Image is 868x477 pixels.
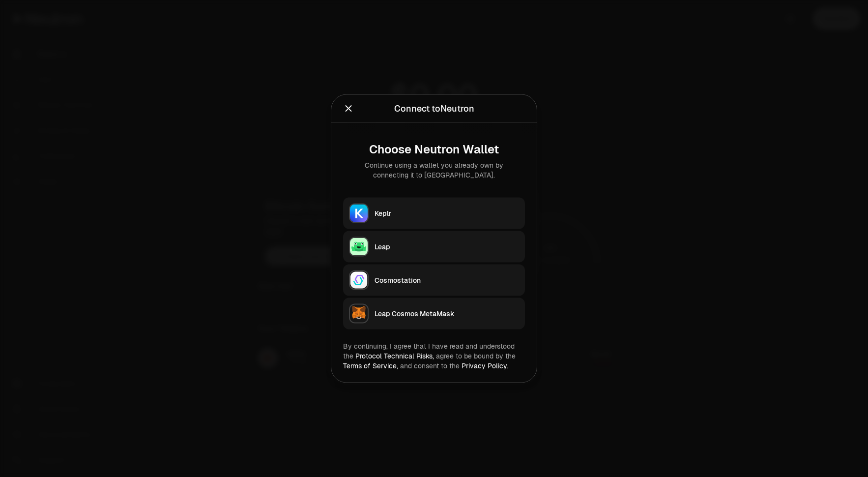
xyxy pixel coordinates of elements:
[375,209,519,218] div: Keplr
[343,298,525,329] button: Leap Cosmos MetaMaskLeap Cosmos MetaMask
[462,361,508,370] a: Privacy Policy.
[343,198,525,229] button: KeplrKeplr
[343,361,398,370] a: Terms of Service,
[351,143,517,156] div: Choose Neutron Wallet
[350,205,368,222] img: Keplr
[375,242,519,252] div: Leap
[343,102,354,116] button: Close
[343,265,525,296] button: CosmostationCosmostation
[343,231,525,263] button: LeapLeap
[375,309,519,319] div: Leap Cosmos MetaMask
[351,160,517,180] div: Continue using a wallet you already own by connecting it to [GEOGRAPHIC_DATA].
[350,305,368,323] img: Leap Cosmos MetaMask
[350,271,368,289] img: Cosmostation
[375,275,519,285] div: Cosmostation
[343,341,525,371] div: By continuing, I agree that I have read and understood the agree to be bound by the and consent t...
[394,102,474,116] div: Connect to Neutron
[350,238,368,256] img: Leap
[355,352,434,360] a: Protocol Technical Risks,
